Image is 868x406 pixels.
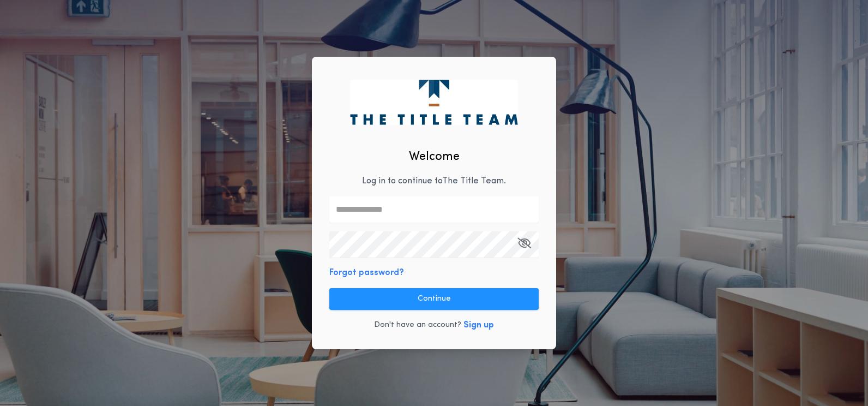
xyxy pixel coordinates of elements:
h2: Welcome [409,148,460,166]
button: Sign up [463,319,494,332]
button: Continue [329,288,539,310]
p: Log in to continue to The Title Team . [362,175,506,188]
img: logo [350,80,517,124]
p: Don't have an account? [374,320,461,331]
button: Forgot password? [329,266,404,279]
